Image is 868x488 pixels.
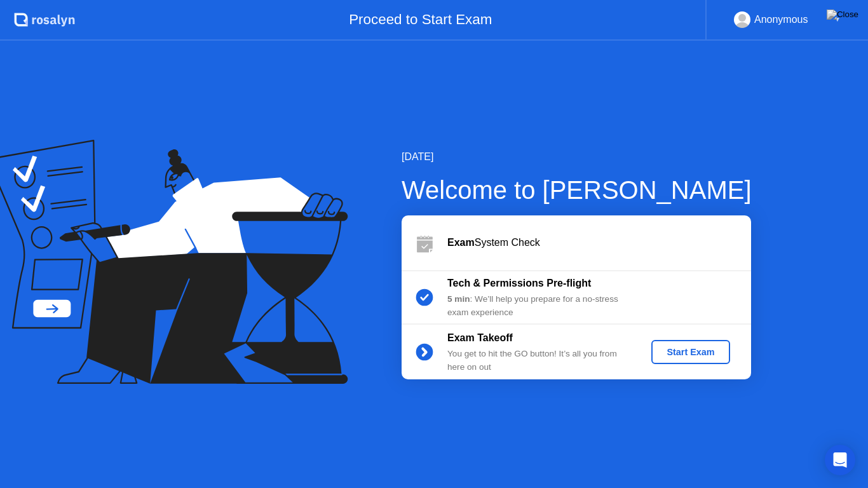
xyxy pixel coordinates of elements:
img: Close [827,10,858,20]
div: Welcome to [PERSON_NAME] [402,171,752,209]
div: : We’ll help you prepare for a no-stress exam experience [447,293,630,319]
b: 5 min [447,294,470,304]
div: Anonymous [754,11,808,28]
div: You get to hit the GO button! It’s all you from here on out [447,348,630,374]
b: Exam [447,237,475,248]
div: Start Exam [656,347,724,357]
button: Start Exam [651,340,729,364]
div: Open Intercom Messenger [825,445,855,475]
div: [DATE] [402,149,752,165]
b: Exam Takeoff [447,332,513,343]
b: Tech & Permissions Pre-flight [447,278,591,288]
div: System Check [447,235,751,250]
